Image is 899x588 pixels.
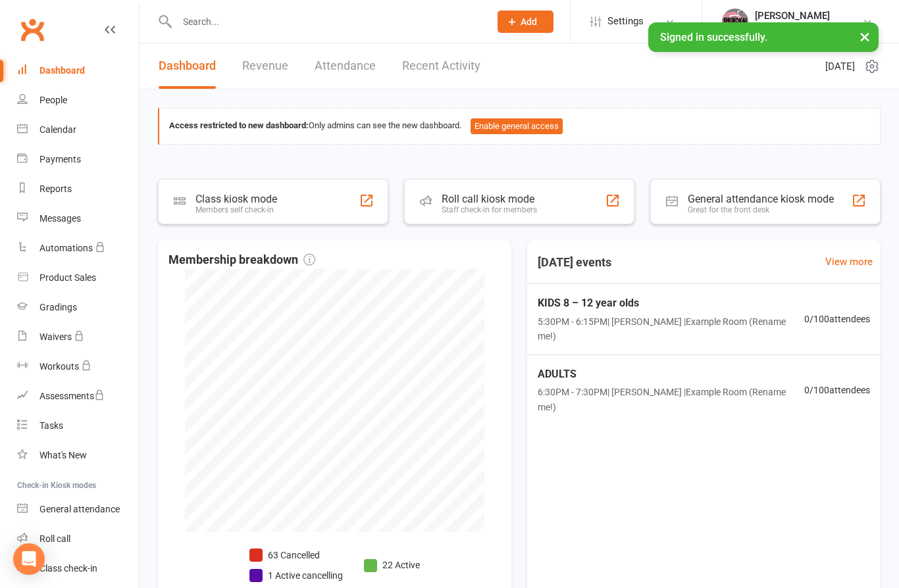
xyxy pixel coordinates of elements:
a: Class kiosk mode [17,554,139,583]
span: Add [521,16,537,27]
a: Roll call [17,524,139,554]
div: Class check-in [39,563,97,574]
span: [DATE] [825,59,855,74]
span: Membership breakdown [168,251,315,270]
a: Tasks [17,411,139,441]
a: Reports [17,174,139,204]
div: Members self check-in [195,205,277,214]
a: Gradings [17,293,139,322]
a: Workouts [17,352,139,381]
a: What's New [17,441,139,470]
div: General attendance kiosk mode [688,193,834,205]
a: People [17,86,139,115]
button: Add [498,11,553,33]
a: Recent Activity [402,43,480,89]
a: Automations [17,233,139,263]
button: Enable general access [471,118,563,134]
strong: Access restricted to new dashboard: [169,120,309,130]
a: Revenue [242,43,288,89]
div: Class kiosk mode [195,193,277,205]
a: Calendar [17,115,139,145]
a: Clubworx [16,13,49,46]
div: Messages [39,213,81,224]
a: View more [825,254,873,270]
a: Dashboard [159,43,216,89]
div: Assessments [39,391,105,401]
span: KIDS 8 – 12 year olds [538,295,804,312]
span: Signed in successfully. [660,31,767,43]
div: Product Sales [39,272,96,283]
div: People [39,95,67,105]
div: Roll call kiosk mode [442,193,537,205]
a: Payments [17,145,139,174]
input: Search... [173,12,480,31]
span: 6:30PM - 7:30PM | [PERSON_NAME] | Example Room (Rename me!) [538,385,804,414]
div: Gradings [39,302,77,312]
div: Tenafly Shukokai Karate [755,22,854,34]
a: Messages [17,204,139,233]
a: Assessments [17,381,139,411]
div: Automations [39,243,93,253]
li: 63 Cancelled [249,548,343,562]
div: Open Intercom Messenger [13,543,45,575]
a: Waivers [17,322,139,352]
a: General attendance kiosk mode [17,495,139,524]
span: 0 / 100 attendees [804,383,870,397]
div: Dashboard [39,65,85,76]
a: Product Sales [17,263,139,293]
li: 1 Active cancelling [249,568,343,583]
div: Waivers [39,331,72,342]
div: Tasks [39,420,63,431]
div: What's New [39,450,87,460]
h3: [DATE] events [527,251,622,274]
div: Only admins can see the new dashboard. [169,118,870,134]
span: ADULTS [538,366,804,383]
div: [PERSON_NAME] [755,10,854,22]
span: 0 / 100 attendees [804,312,870,326]
div: Payments [39,154,81,164]
div: General attendance [39,504,120,514]
div: Great for the front desk [688,205,834,214]
div: Reports [39,184,72,194]
div: Staff check-in for members [442,205,537,214]
li: 22 Active [364,558,420,572]
div: Workouts [39,361,79,372]
span: Settings [607,7,644,36]
button: × [853,22,877,51]
a: Dashboard [17,56,139,86]
span: 5:30PM - 6:15PM | [PERSON_NAME] | Example Room (Rename me!) [538,314,804,344]
img: thumb_image1695931792.png [722,9,748,35]
div: Roll call [39,533,70,544]
div: Calendar [39,124,76,135]
a: Attendance [315,43,376,89]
